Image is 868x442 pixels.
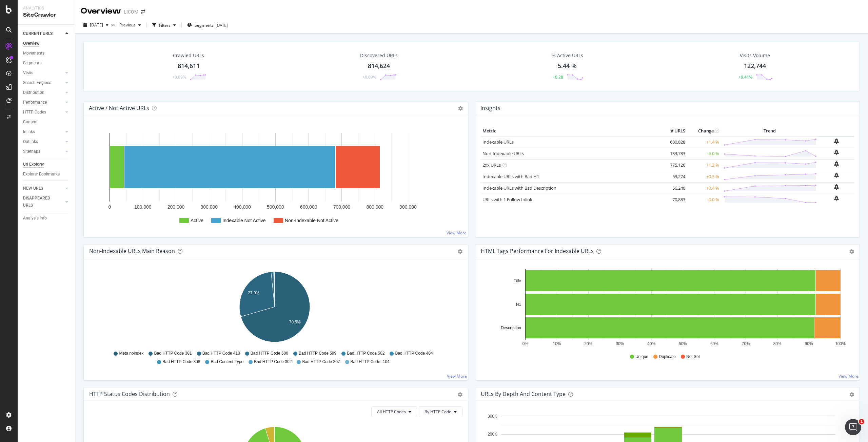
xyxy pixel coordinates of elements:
div: Search Engines [23,79,51,86]
span: Bad HTTP Code 302 [254,359,292,365]
text: 80% [773,341,782,346]
svg: A chart. [89,126,462,232]
a: View More [839,373,859,379]
span: Segments [195,22,214,28]
text: Active [191,218,203,223]
text: Non-Indexable Not Active [285,218,338,223]
span: Bad HTTP Code -104 [351,359,390,365]
a: Inlinks [23,128,63,135]
div: HTML Tags Performance for Indexable URLs [481,248,594,254]
a: Indexable URLs with Bad H1 [482,173,539,180]
a: Overview [23,40,70,47]
div: gear [849,392,854,397]
a: HTTP Codes [23,109,63,116]
div: Inlinks [23,128,35,135]
span: Bad HTTP Code 500 [251,351,288,356]
text: 200K [488,432,497,437]
div: CURRENT URLS [23,30,53,37]
th: Change [687,126,721,136]
div: +0.09% [362,74,376,80]
button: Filters [150,20,179,30]
a: Url Explorer [23,161,70,168]
div: bell-plus [834,184,839,190]
a: Explorer Bookmarks [23,171,70,178]
text: 600,000 [300,204,317,210]
td: -6.0 % [687,148,721,159]
div: LICOM [124,8,138,15]
div: Overview [23,40,39,47]
div: Url Explorer [23,161,44,168]
th: Metric [481,126,660,136]
div: 814,611 [178,62,200,70]
span: Bad HTTP Code 301 [154,351,192,356]
text: 70.5% [289,320,301,324]
div: Movements [23,50,44,57]
div: [DATE] [216,22,228,28]
div: URLs by Depth and Content Type [481,391,566,397]
div: Outlinks [23,138,38,145]
button: Segments[DATE] [184,20,231,30]
text: 40% [647,341,655,346]
a: Movements [23,50,70,57]
text: 90% [805,341,813,346]
div: Crawled URLs [173,52,204,59]
div: Visits [23,69,33,77]
text: 10% [553,341,561,346]
i: Options [458,106,463,111]
a: Content [23,119,70,126]
span: Bad HTTP Code 307 [302,359,340,365]
td: 775,126 [660,159,687,171]
td: +0.3 % [687,171,721,182]
th: Trend [721,126,818,136]
div: +0.28 [553,74,563,80]
div: bell-plus [834,150,839,155]
div: Analysis Info [23,215,47,222]
text: 900,000 [399,204,417,210]
text: 50% [679,341,687,346]
div: Non-Indexable URLs Main Reason [89,248,175,254]
h4: Active / Not Active URLs [89,104,149,113]
button: By HTTP Code [419,406,462,417]
text: 0 [108,204,111,210]
div: gear [849,249,854,254]
text: 200,000 [167,204,185,210]
text: 0% [522,341,529,346]
div: 814,624 [368,62,390,70]
span: Bad HTTP Code 599 [299,351,336,356]
div: bell-plus [834,139,839,144]
span: 2025 Sep. 19th [90,22,103,28]
a: URLs with 1 Follow Inlink [482,196,532,203]
a: Distribution [23,89,63,96]
button: [DATE] [81,20,111,30]
div: +9.41% [738,74,752,80]
text: 800,000 [366,204,383,210]
div: Filters [159,22,171,28]
div: arrow-right-arrow-left [141,9,145,14]
button: All HTTP Codes [371,406,417,417]
div: Sitemaps [23,148,40,155]
a: Indexable URLs [482,139,514,145]
td: 70,883 [660,194,687,205]
span: By HTTP Code [425,409,451,415]
text: 500,000 [267,204,284,210]
span: Bad HTTP Code 410 [202,351,240,356]
div: HTTP Status Codes Distribution [89,391,170,397]
span: Bad Content-Type [211,359,243,365]
div: Content [23,119,38,126]
span: Meta noindex [119,351,143,356]
span: Unique [635,354,648,360]
span: Bad HTTP Code 404 [395,351,433,356]
div: NEW URLS [23,185,43,192]
iframe: Intercom live chat [845,419,861,435]
th: # URLS [660,126,687,136]
a: View More [447,373,467,379]
a: Indexable URLs with Bad Description [482,185,556,191]
h4: Insights [480,104,500,113]
a: Sitemaps [23,148,63,155]
span: All HTTP Codes [377,409,406,415]
span: Bad HTTP Code 502 [347,351,384,356]
text: 100% [835,341,846,346]
a: Performance [23,99,63,106]
text: 400,000 [234,204,251,210]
